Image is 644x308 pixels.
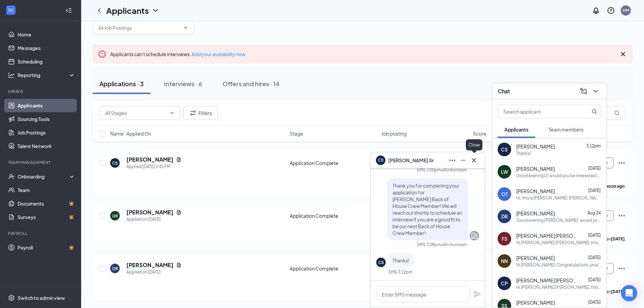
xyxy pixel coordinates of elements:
div: CS [112,160,118,166]
span: [DATE] [588,300,601,305]
a: Job Postings [18,126,75,139]
h1: Applicants [106,5,149,16]
div: HM [623,7,629,13]
svg: Cross [470,156,478,164]
div: Offers and hires · 14 [222,79,280,88]
input: Search applicant [498,105,578,118]
span: • Workstream [441,242,467,247]
button: Ellipses [447,155,458,166]
svg: Plane [473,290,481,298]
button: ChevronDown [590,86,601,97]
button: ComposeMessage [578,86,589,97]
a: Scheduling [18,55,75,68]
input: All Job Postings [98,24,180,31]
svg: QuestionInfo [607,6,615,15]
span: Applicants [504,126,528,133]
div: Good evening [PERSON_NAME], would you be interested in setting up a time for an interview? - [PER... [516,217,601,223]
svg: WorkstreamLogo [7,7,14,14]
a: Home [18,28,75,41]
div: LW [501,168,508,175]
div: Hi [PERSON_NAME]. Congratulations, your meeting with [PERSON_NAME] for Assistant Manager at Four-... [516,262,601,268]
svg: Notifications [592,6,600,15]
span: [DATE] [588,233,601,238]
div: Application Complete [290,160,377,166]
a: PayrollCrown [18,241,75,254]
div: CS [501,146,508,153]
div: Application Complete [290,265,377,272]
span: [PERSON_NAME] [516,188,555,194]
div: FS [502,235,507,242]
a: Applicants [18,99,75,112]
span: [PERSON_NAME] [516,143,555,150]
svg: Error [98,50,106,58]
b: [DATE] [611,289,625,294]
h5: [PERSON_NAME] [126,209,173,216]
a: Messages [18,41,75,55]
div: Onboarding [18,173,70,180]
button: Filter Filters [183,106,218,120]
a: DocumentsCrown [18,197,75,210]
div: Close [466,139,482,150]
svg: Document [176,210,182,215]
h5: [PERSON_NAME] [126,261,173,269]
svg: Ellipses [618,212,626,220]
h5: [PERSON_NAME] [126,156,173,163]
svg: Document [176,157,182,162]
svg: ChevronDown [169,110,175,116]
span: Team members [549,126,583,133]
svg: ComposeMessage [579,87,588,95]
a: Team [18,183,75,197]
svg: Ellipses [448,156,456,164]
div: Interviews · 6 [164,79,202,88]
span: Thanks! [392,257,409,263]
div: Payroll [8,231,74,236]
div: NN [501,258,508,264]
span: • Workstream [441,167,467,173]
span: [PERSON_NAME] [516,165,555,172]
a: Sourcing Tools [18,112,75,126]
svg: ChevronDown [183,25,188,30]
b: 3 hours ago [602,184,625,189]
div: Hi, this is [PERSON_NAME], [PERSON_NAME] mom. [PERSON_NAME] is excited for his interview. [PERSON... [516,195,601,201]
div: SMS 3:00pm [417,167,441,173]
div: Switch to admin view [18,294,65,301]
svg: Company [470,232,478,240]
div: Application Complete [290,212,377,219]
span: [PERSON_NAME] [516,299,555,306]
svg: Settings [8,294,15,301]
span: [DATE] [588,277,601,282]
span: [PERSON_NAME] [516,210,555,217]
div: LW [112,213,118,219]
div: Thanks! [516,150,531,156]
span: Thank you for completing your application for [PERSON_NAME] Back of House Crew Member! We will re... [392,183,462,236]
span: Aug 24 [588,210,601,215]
div: DR [501,213,508,220]
svg: ChevronDown [151,6,160,15]
svg: MagnifyingGlass [614,110,620,116]
svg: ChevronDown [592,87,600,95]
span: [PERSON_NAME] [PERSON_NAME] [516,277,577,284]
span: [PERSON_NAME] [PERSON_NAME] [516,232,577,239]
div: Good evening LT, would you be interested in setting up a time for an interview? - [PERSON_NAME] o... [516,173,601,179]
b: [DATE] [611,236,625,241]
div: Applied on [DATE] [126,216,182,223]
div: Hi [PERSON_NAME] [PERSON_NAME], this is a friendly reminder. Your meeting with [PERSON_NAME] for ... [516,284,601,290]
svg: UserCheck [8,173,15,180]
svg: Minimize [459,156,467,164]
div: SMS 3:12pm [388,269,412,275]
span: [DATE] [588,166,601,171]
div: Team Management [8,160,74,165]
span: Stage [290,130,303,137]
svg: MagnifyingGlass [592,109,597,114]
span: [DATE] [588,188,601,193]
button: Minimize [458,155,469,166]
div: Reporting [18,72,76,78]
svg: Analysis [8,72,15,78]
svg: Cross [619,50,627,58]
svg: Ellipses [618,264,626,273]
div: CS [378,260,384,265]
div: OT [501,191,508,197]
input: All Stages [105,109,167,117]
svg: Collapse [65,7,72,14]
